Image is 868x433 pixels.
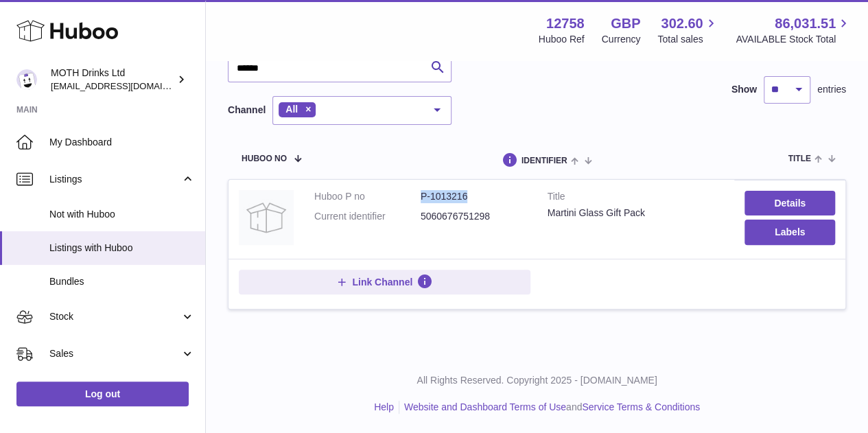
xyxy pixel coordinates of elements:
a: Service Terms & Conditions [582,401,700,412]
dt: Current identifier [314,210,421,223]
span: Total sales [657,33,718,46]
p: All Rights Reserved. Copyright 2025 - [DOMAIN_NAME] [217,374,857,387]
dd: P-1013216 [421,190,527,203]
span: [EMAIL_ADDRESS][DOMAIN_NAME] [51,80,202,91]
strong: 12758 [546,14,585,33]
span: Listings with Huboo [49,242,195,255]
span: Listings [49,173,180,186]
img: Martini Glass Gift Pack [239,190,294,245]
label: Channel [228,104,266,117]
span: title [788,154,810,163]
span: AVAILABLE Stock Total [736,33,852,46]
span: All [285,104,298,115]
div: Huboo Ref [539,33,585,46]
strong: Title [548,190,725,207]
a: 86,031.51 AVAILABLE Stock Total [736,14,852,46]
a: 302.60 Total sales [657,14,718,46]
span: Link Channel [352,276,412,288]
dd: 5060676751298 [421,210,527,223]
dt: Huboo P no [314,190,421,203]
div: MOTH Drinks Ltd [51,67,174,93]
a: Help [374,401,394,412]
span: 86,031.51 [775,14,836,33]
span: entries [817,83,846,96]
span: My Dashboard [49,136,195,149]
span: Sales [49,347,180,360]
span: Bundles [49,275,195,288]
div: Currency [602,33,641,46]
span: Huboo no [242,154,287,163]
strong: GBP [611,14,640,33]
a: Website and Dashboard Terms of Use [404,401,566,412]
img: orders@mothdrinks.com [16,69,37,90]
button: Link Channel [239,270,530,294]
span: identifier [521,156,567,165]
label: Show [731,83,757,96]
div: Martini Glass Gift Pack [548,207,725,220]
span: Not with Huboo [49,208,195,221]
span: 302.60 [661,14,703,33]
span: Stock [49,310,180,323]
li: and [399,401,700,414]
button: Labels [744,220,835,244]
a: Details [744,191,835,215]
a: Log out [16,382,189,406]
